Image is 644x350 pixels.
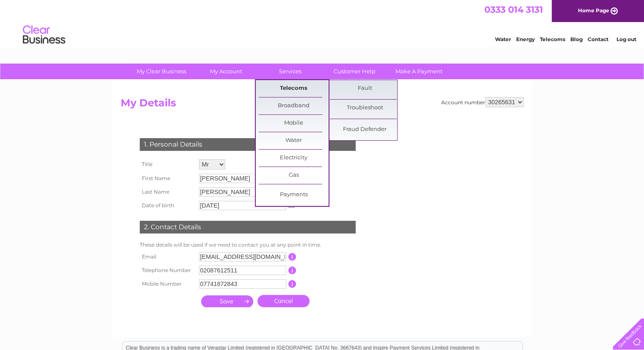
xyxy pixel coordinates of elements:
[138,250,197,264] th: Email
[140,138,356,151] div: 1. Personal Details
[122,5,522,41] div: Clear Business is a trading name of Verastar Limited (registered in [GEOGRAPHIC_DATA] No. 3667643...
[384,64,454,79] a: Make A Payment
[138,157,197,172] th: Title
[288,267,296,274] input: Information
[616,36,636,42] a: Log out
[330,121,400,138] a: Fraud Defender
[288,280,296,288] input: Information
[140,221,356,233] div: 2. Contact Details
[330,100,400,117] a: Troubleshoot
[259,186,329,203] a: Payments
[259,167,329,184] a: Gas
[138,199,197,212] th: Date of birth
[138,185,197,199] th: Last Name
[121,97,524,113] h2: My Details
[484,4,543,15] a: 0333 014 3131
[257,295,310,307] a: Cancel
[495,36,511,42] a: Water
[588,36,608,42] a: Contact
[570,36,583,42] a: Blog
[201,295,253,307] input: Submit
[22,22,66,48] img: logo.png
[540,36,565,42] a: Telecoms
[320,64,390,79] a: Customer Help
[127,64,196,79] a: My Clear Business
[138,277,197,291] th: Mobile Number
[255,64,325,79] a: Services
[288,253,296,261] input: Information
[259,132,329,149] a: Water
[138,172,197,185] th: First Name
[259,115,329,132] a: Mobile
[138,264,197,277] th: Telephone Number
[191,64,261,79] a: My Account
[259,97,329,114] a: Broadband
[259,80,329,97] a: Telecoms
[138,240,358,250] td: These details will be used if we need to contact you at any point in time.
[441,97,524,107] div: Account number
[516,36,535,42] a: Energy
[259,150,329,167] a: Electricity
[330,80,400,97] a: Fault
